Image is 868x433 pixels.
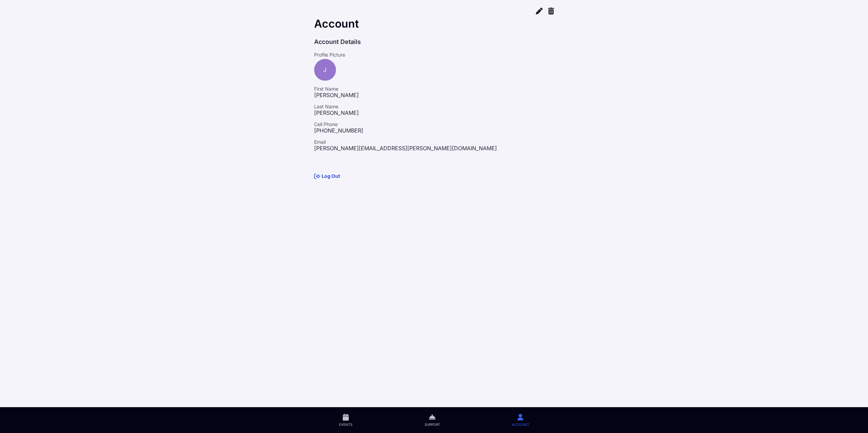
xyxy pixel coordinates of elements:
a: Account [476,407,565,433]
a: Support [388,407,476,433]
p: Account Details [314,37,554,47]
span: Account [512,422,529,427]
a: Log Out [314,173,340,179]
p: First Name [314,86,554,92]
span: Support [424,422,440,427]
div: Account [314,17,554,30]
span: Events [339,422,352,427]
p: Last Name [314,104,554,109]
p: Profile Picture [314,52,554,58]
p: [PERSON_NAME][EMAIL_ADDRESS][PERSON_NAME][DOMAIN_NAME] [314,145,554,152]
p: [PERSON_NAME] [314,92,554,98]
p: Email [314,139,554,145]
p: [PHONE_NUMBER] [314,127,554,134]
span: J [323,66,326,73]
p: [PERSON_NAME] [314,109,554,116]
a: Events [303,407,388,433]
p: Cell Phone [314,122,554,127]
